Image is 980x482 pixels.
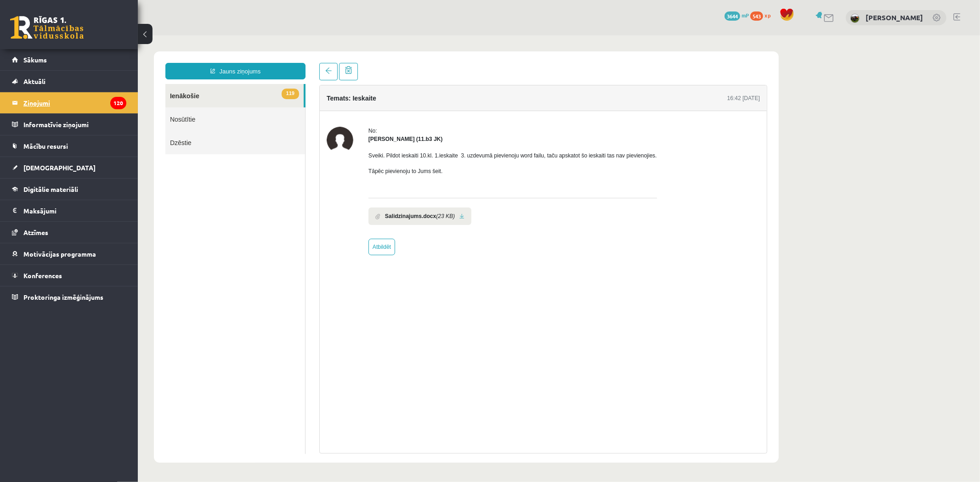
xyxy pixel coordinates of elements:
[189,91,215,118] img: Līva Amanda Zvīne
[23,92,126,113] legend: Ziņojumi
[742,11,749,19] span: mP
[12,71,126,92] a: Aktuāli
[12,286,126,308] a: Proktoringa izmēģinājums
[12,157,126,178] a: [DEMOGRAPHIC_DATA]
[10,16,84,39] a: Rīgas 1. Tālmācības vidusskola
[28,49,166,72] a: 119Ienākošie
[12,135,126,157] a: Mācību resursi
[12,243,126,264] a: Motivācijas programma
[725,11,749,19] a: 3644 mP
[189,59,238,67] h4: Temats: Ieskaite
[144,53,161,64] span: 119
[23,114,126,135] legend: Informatīvie ziņojumi
[23,163,96,172] span: [DEMOGRAPHIC_DATA]
[725,11,740,21] span: 3644
[231,101,305,107] strong: [PERSON_NAME] (11.b3 JK)
[23,271,62,280] span: Konferences
[247,177,298,185] b: Salidzinajums.docx
[23,56,47,64] span: Sākums
[110,97,126,109] i: 120
[750,11,775,19] a: 543 xp
[231,203,257,220] a: Atbildēt
[28,95,167,119] a: Dzēstie
[28,72,167,95] a: Nosūtītie
[23,228,48,236] span: Atzīmes
[23,185,78,193] span: Digitālie materiāli
[12,114,126,135] a: Informatīvie ziņojumi
[231,91,519,100] div: No:
[23,250,96,258] span: Motivācijas programma
[12,200,126,221] a: Maksājumi
[23,293,103,301] span: Proktoringa izmēģinājums
[23,200,126,221] legend: Maksājumi
[12,222,126,243] a: Atzīmes
[231,116,519,124] p: Sveiki. Pildot ieskaiti 10.kl. 1.ieskaite 3. uzdevumā pievienoju word failu, taču apskatot šo ies...
[850,14,860,23] img: Guntis Smalkais
[28,28,168,44] a: Jauns ziņojums
[298,177,317,185] i: (23 KB)
[12,179,126,200] a: Digitālie materiāli
[12,92,126,113] a: Ziņojumi120
[23,77,45,85] span: Aktuāli
[765,11,770,19] span: xp
[866,13,923,22] a: [PERSON_NAME]
[231,132,519,140] p: Tāpēc pievienoju to Jums šeit.
[750,11,763,21] span: 543
[589,59,622,67] div: 16:42 [DATE]
[23,142,68,150] span: Mācību resursi
[12,265,126,286] a: Konferences
[12,49,126,70] a: Sākums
